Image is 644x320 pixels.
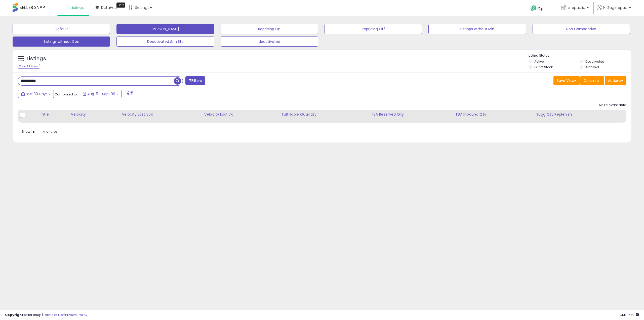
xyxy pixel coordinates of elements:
label: Out of Stock [534,65,553,69]
th: Please note that this number is a calculation based on your required days of coverage and your ve... [534,110,626,122]
button: [PERSON_NAME] [116,24,214,34]
span: Compared to: [55,92,78,97]
div: Fulfillable Quantity [282,112,367,117]
div: FBA Reserved Qty [372,112,452,117]
span: Listings [71,5,84,10]
button: deactivated [221,37,318,47]
button: Listings without Min [428,24,526,34]
button: Repricing On [221,24,318,34]
span: Show: entries [21,129,58,134]
a: Hi Sagerepub [597,5,631,16]
span: Help [537,7,543,11]
div: No relevant data [599,103,626,108]
div: Tooltip anchor [116,3,125,8]
span: DataHub [101,5,117,10]
button: Aug-11 - Sep-09 [80,90,122,98]
label: Archived [585,65,599,69]
button: Columns [580,76,604,85]
label: Deactivated [585,59,604,64]
span: s.republic [568,5,585,10]
div: Clear All Filters [18,64,40,69]
button: Filters [185,76,205,85]
button: Listings without Cos [13,37,110,47]
button: Deactivated & In Sto [116,37,214,47]
button: Default [13,24,110,34]
i: Get Help [530,5,537,11]
div: Title [41,112,67,117]
button: Save View [553,76,580,85]
button: Non Competitive [533,24,630,34]
label: Active [534,59,544,64]
div: Velocity Last 30d [122,112,200,117]
div: Sugg Qty Replenish [536,112,624,117]
div: Velocity Last 7d [204,112,278,117]
button: Repricing Off [325,24,422,34]
h5: Listings [27,55,46,62]
button: Last 30 Days [18,90,54,98]
button: Actions [605,76,626,85]
a: Help [527,1,553,16]
span: Columns [584,78,599,83]
span: Hi Sagerepub [603,5,627,10]
div: Velocity [71,112,117,117]
div: FBA inbound Qty [456,112,532,117]
span: Last 30 Days [26,91,48,96]
p: Listing States: [529,53,631,58]
span: Aug-11 - Sep-09 [87,91,115,96]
